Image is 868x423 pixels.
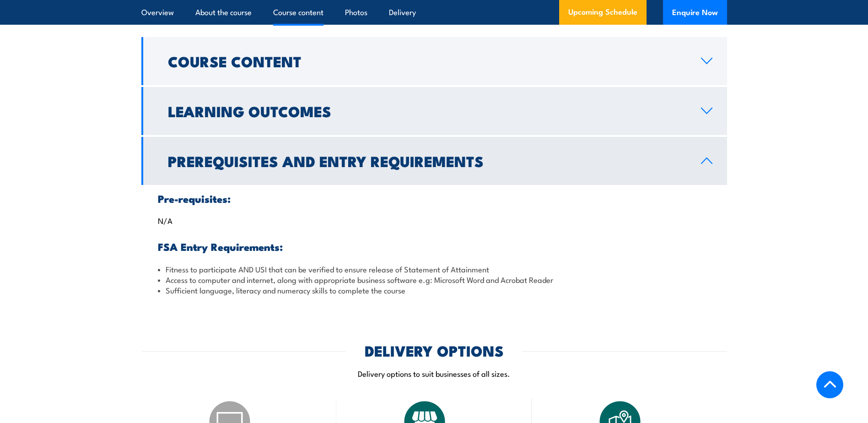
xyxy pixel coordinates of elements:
h3: Pre-requisites: [158,193,711,204]
h2: Learning Outcomes [168,104,686,117]
a: Learning Outcomes [141,87,727,135]
h2: Prerequisites and Entry Requirements [168,154,686,167]
h2: Course Content [168,54,686,67]
li: Sufficient language, literacy and numeracy skills to complete the course [158,285,711,295]
a: Course Content [141,37,727,85]
a: Prerequisites and Entry Requirements [141,137,727,185]
li: Fitness to participate AND USI that can be verified to ensure release of Statement of Attainment [158,264,711,274]
h3: FSA Entry Requirements: [158,241,711,252]
p: Delivery options to suit businesses of all sizes. [141,368,727,379]
li: Access to computer and internet, along with appropriate business software e.g: Microsoft Word and... [158,274,711,285]
p: N/A [158,216,711,225]
h2: DELIVERY OPTIONS [365,344,504,357]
